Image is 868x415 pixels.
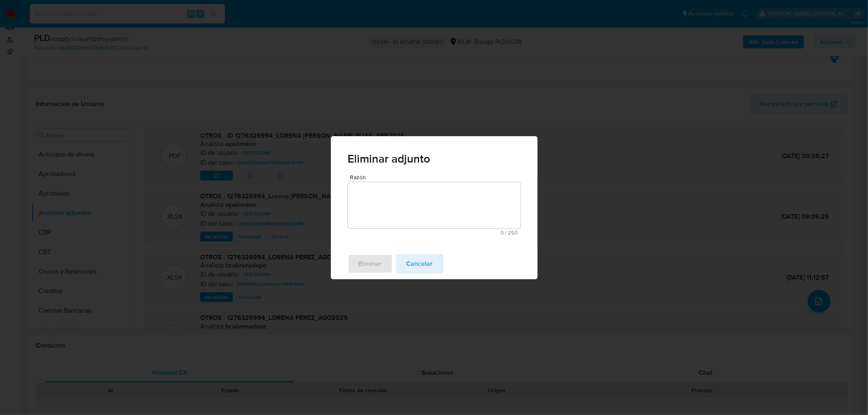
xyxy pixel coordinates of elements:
span: Máximo 250 caracteres [350,230,518,235]
span: Eliminar adjunto [348,153,520,165]
button: cancel.action [396,254,444,274]
span: Cancelar [407,255,433,273]
span: Razón [350,174,523,180]
div: Eliminar adjunto [331,136,538,279]
textarea: Razón [348,182,520,228]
